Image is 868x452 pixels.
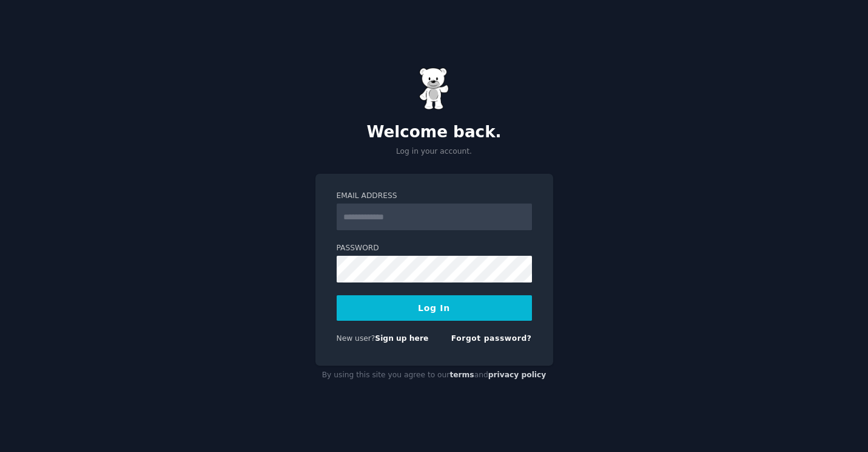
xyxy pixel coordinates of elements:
[449,371,474,379] a: terms
[337,295,532,321] button: Log In
[488,371,547,379] a: privacy policy
[337,191,532,202] label: Email Address
[315,123,553,142] h2: Welcome back.
[315,366,553,385] div: By using this site you agree to our and
[337,243,532,254] label: Password
[337,334,375,343] span: New user?
[419,67,449,110] img: Gummy Bear
[315,146,553,157] p: Log in your account.
[451,334,532,343] a: Forgot password?
[375,334,428,343] a: Sign up here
